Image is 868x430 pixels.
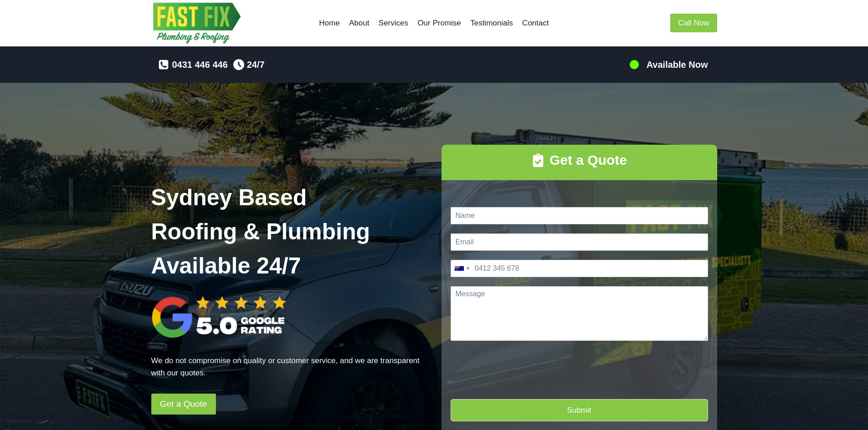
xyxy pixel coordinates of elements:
h5: Available Now [647,58,708,71]
a: Contact [518,12,554,34]
a: Call Now [670,14,717,32]
span: 0431 446 446 [172,57,227,72]
h1: Sydney Based Roofing & Plumbing Available 24/7 [151,181,427,283]
input: Name [451,207,708,224]
a: About [344,12,374,34]
a: Home [314,12,344,34]
button: Submit [451,399,708,421]
a: 0431 446 446 [158,57,227,72]
a: Get a Quote [151,394,216,415]
a: Services [374,12,413,34]
a: Testimonials [466,12,518,34]
span: Get a Quote [160,397,207,411]
img: 100-percents.png [629,59,640,70]
strong: Get a Quote [550,152,627,167]
span: 24/7 [247,57,265,72]
input: Email [451,233,708,251]
a: Our Promise [413,12,466,34]
iframe: reCAPTCHA [451,350,589,418]
nav: Primary Navigation [314,12,554,34]
input: Phone [451,260,708,277]
p: We do not compromise on quality or customer service, and we are transparent with our quotes. [151,354,427,379]
button: Selected country [451,260,472,277]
